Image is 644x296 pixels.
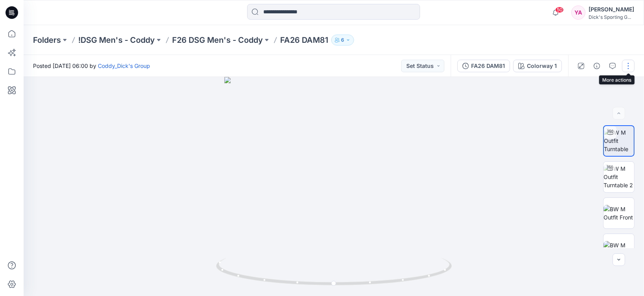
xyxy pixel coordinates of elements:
[604,128,634,153] img: BW M Outfit Turntable
[555,7,564,13] span: 50
[604,164,634,189] img: BW M Outfit Turntable 2
[78,35,155,46] a: !DSG Men's - Coddy
[33,62,150,70] span: Posted [DATE] 06:00 by
[280,35,328,46] p: FA26 DAM81
[571,5,585,20] div: YA
[589,14,634,20] div: Dick's Sporting G...
[172,35,263,46] a: F26 DSG Men's - Coddy
[33,35,61,46] a: Folders
[457,60,510,72] button: FA26 DAM81
[471,62,505,70] div: FA26 DAM81
[527,62,557,70] div: Colorway 1
[589,5,634,14] div: [PERSON_NAME]
[341,36,344,44] p: 6
[604,241,634,258] img: BW M Outfit Back
[98,62,150,69] a: Coddy_Dick's Group
[331,35,354,46] button: 6
[604,205,634,221] img: BW M Outfit Front
[513,60,562,72] button: Colorway 1
[591,60,603,72] button: Details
